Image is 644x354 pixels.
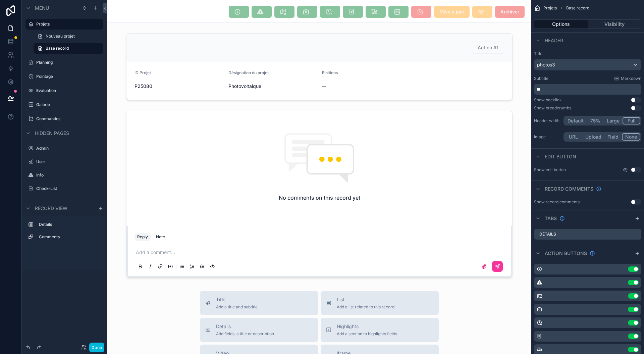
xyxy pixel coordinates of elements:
[545,250,587,257] span: Action buttons
[36,74,99,79] label: Pointage
[621,76,641,81] span: Markdown
[34,31,103,42] a: Nouveau projet
[337,331,397,337] span: Add a section to highlights fields
[534,134,561,140] label: Image
[36,102,99,107] label: Galerie
[21,216,107,249] div: scrollable content
[545,186,593,192] span: Record comments
[539,232,556,237] label: Détails
[588,19,642,29] button: Visibility
[534,167,566,172] label: Show edit button
[534,118,561,123] label: Header width
[582,133,604,141] button: Upload
[337,323,397,330] span: Highlights
[587,117,604,124] button: 75%
[534,59,641,70] button: photos3
[534,199,580,205] div: Show record comments
[36,172,99,178] label: Info
[565,117,587,124] button: Default
[216,296,258,303] span: Title
[36,186,99,191] label: Check-List
[622,133,640,141] button: None
[604,133,622,141] button: Field
[534,84,641,95] div: scrollable content
[543,5,557,11] span: Projets
[36,159,99,164] label: User
[337,296,394,303] span: List
[34,43,103,54] a: Base record
[39,222,98,227] label: Details
[614,76,641,81] a: Markdown
[200,291,318,315] button: TitleAdd a title and subtitle
[46,46,69,51] span: Base record
[216,323,274,330] span: Details
[534,19,588,29] button: Options
[321,291,439,315] button: ListAdd a list related to this record
[604,117,623,124] button: Large
[534,97,562,103] div: Show backlink
[337,304,394,310] span: Add a list related to this record
[216,331,274,337] span: Add fields, a title or description
[565,133,582,141] button: URL
[36,60,99,65] label: Planning
[36,21,99,27] label: Projets
[36,88,99,93] label: Evaluation
[545,153,576,160] span: Edit button
[623,117,640,124] button: Full
[46,34,75,39] span: Nouveau projet
[200,318,318,342] button: DetailsAdd fields, a title or description
[545,37,563,44] span: Header
[35,5,49,11] span: Menu
[39,234,98,240] label: Comments
[566,5,589,11] span: Base record
[534,51,641,56] label: Title
[321,318,439,342] button: HighlightsAdd a section to highlights fields
[36,146,99,151] label: Admin
[36,116,99,121] label: Commandes
[35,130,69,137] span: Hidden pages
[89,343,104,352] button: Done
[534,105,571,111] div: Show breadcrumbs
[216,304,258,310] span: Add a title and subtitle
[537,61,555,68] span: photos3
[534,76,548,81] label: Subtitle
[545,215,557,222] span: Tabs
[35,205,67,212] span: Record view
